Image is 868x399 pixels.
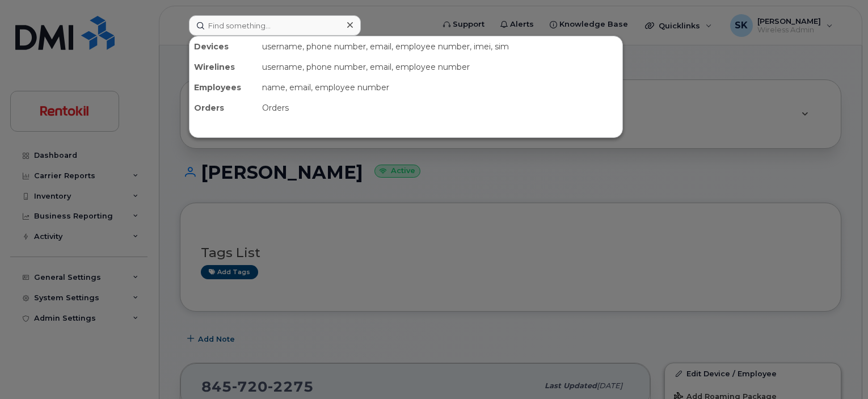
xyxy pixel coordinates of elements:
[819,350,859,390] iframe: Messenger Launcher
[258,36,622,57] div: username, phone number, email, employee number, imei, sim
[258,57,622,77] div: username, phone number, email, employee number
[189,36,258,57] div: Devices
[189,77,258,98] div: Employees
[189,57,258,77] div: Wirelines
[189,98,258,118] div: Orders
[258,77,622,98] div: name, email, employee number
[258,98,622,118] div: Orders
